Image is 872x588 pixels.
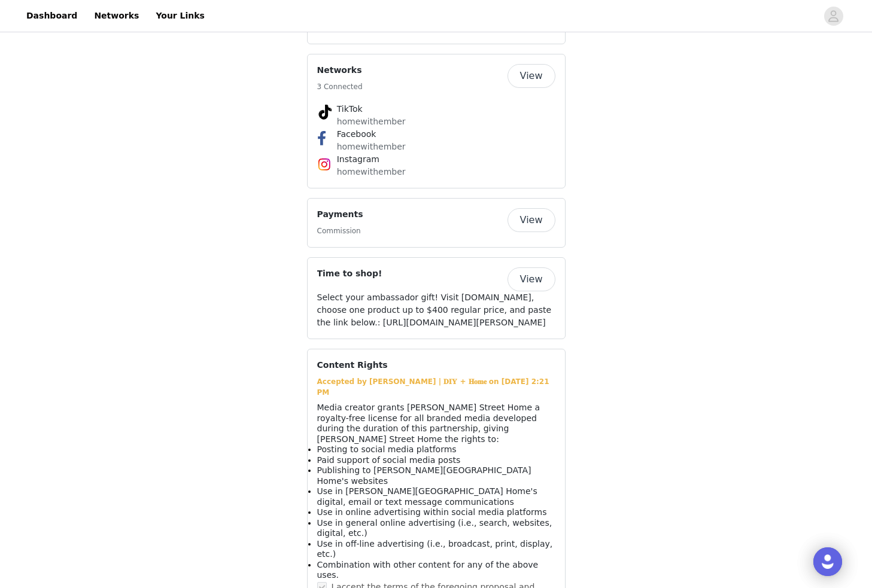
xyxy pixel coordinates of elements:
span: Use in online advertising within social media platforms [317,507,547,517]
p: homewithember [337,166,536,178]
span: Select your ambassador gift! Visit [DOMAIN_NAME], choose one product up to $400 regular price, an... [317,293,552,327]
button: View [508,208,555,232]
h5: 3 Connected [317,81,363,92]
h5: Commission [317,226,363,236]
h4: Time to shop! [317,267,382,280]
h4: TikTok [337,103,536,115]
div: Accepted by [PERSON_NAME] | 𝐃𝐈𝐘 + 𝐇𝐨𝐦𝐞 on [DATE] 2:21 PM [317,376,555,398]
img: Instagram Icon [317,157,332,172]
h4: Payments [317,208,363,221]
h4: Content Rights [317,359,388,371]
span: Posting to social media platforms [317,444,457,454]
span: Use in off-line advertising (i.e., broadcast, print, display, etc.) [317,539,553,559]
a: Your Links [148,2,212,29]
span: Combination with other content for any of the above uses. [317,560,539,580]
span: Use in [PERSON_NAME][GEOGRAPHIC_DATA] Home's digital, email or text message communications [317,486,537,507]
div: Time to shop! [307,257,566,339]
a: Networks [87,2,146,29]
span: Media creator grants [PERSON_NAME] Street Home a royalty-free license for all branded media devel... [317,403,540,444]
a: Dashboard [19,2,84,29]
h4: Networks [317,64,363,77]
span: Paid support of social media posts [317,455,461,465]
p: homewithember [337,115,536,128]
div: Payments [307,198,566,248]
button: View [508,64,555,88]
div: Networks [307,54,566,188]
h4: Instagram [337,153,536,166]
p: homewithember [337,141,536,153]
button: View [508,267,555,291]
div: Open Intercom Messenger [813,547,842,576]
div: avatar [828,7,839,26]
span: Use in general online advertising (i.e., search, websites, digital, etc.) [317,518,552,538]
h4: Facebook [337,128,536,141]
span: Publishing to [PERSON_NAME][GEOGRAPHIC_DATA] Home's websites [317,465,531,486]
